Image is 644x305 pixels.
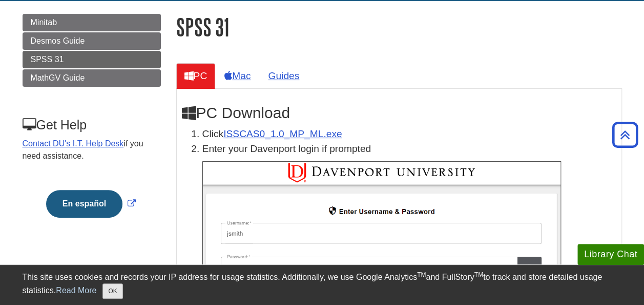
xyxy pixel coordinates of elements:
a: Download opens in new window [223,128,342,139]
div: Guide Page Menu [23,14,161,235]
p: if you need assistance. [23,138,160,162]
span: Desmos Guide [31,36,85,45]
a: SPSS 31 [23,51,161,68]
a: Read More [56,286,96,295]
h2: PC Download [182,104,616,122]
p: Enter your Davenport login if prompted [202,142,616,157]
a: PC [176,63,216,88]
button: Library Chat [577,244,644,265]
h1: SPSS 31 [176,14,622,40]
button: Close [102,283,122,299]
a: Back to Top [609,128,641,142]
a: Mac [216,63,259,88]
span: Minitab [31,18,57,27]
a: MathGV Guide [23,69,161,87]
button: En español [46,190,122,218]
a: Link opens in new window [44,199,138,208]
span: SPSS 31 [31,55,64,64]
span: MathGV Guide [31,73,85,82]
sup: TM [417,271,426,278]
a: Contact DU's I.T. Help Desk [23,139,124,148]
h3: Get Help [23,118,160,132]
div: This site uses cookies and records your IP address for usage statistics. Additionally, we use Goo... [23,271,622,299]
a: Minitab [23,14,161,31]
li: Click [202,127,616,142]
sup: TM [474,271,483,278]
a: Desmos Guide [23,32,161,50]
a: Guides [260,63,307,88]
